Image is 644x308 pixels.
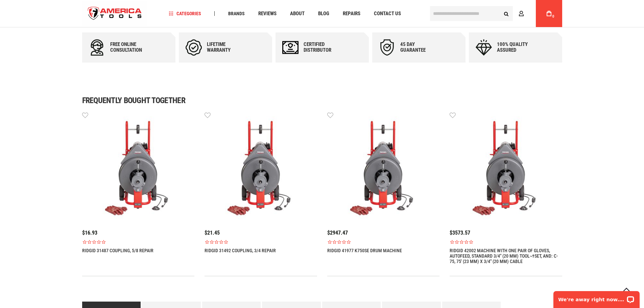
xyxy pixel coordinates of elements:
span: $21.45 [205,230,220,236]
h1: Frequently bought together [82,96,562,104]
span: Blog [318,11,329,16]
span: $3573.57 [450,230,470,236]
div: 45 day Guarantee [400,42,441,53]
span: 0 [552,15,554,18]
a: RIDGID 42002 MACHINE WITH ONE PAIR OF GLOVES, AUTOFEED, STANDARD 3/4" (20 MM) TOOL¬†SET, AND: C-7... [450,248,562,264]
span: $2947.47 [327,230,348,236]
span: Rated 0.0 out of 5 stars 0 reviews [205,239,317,244]
a: Repairs [340,9,363,18]
span: Brands [228,11,245,16]
iframe: LiveChat chat widget [549,287,644,308]
a: RIDGID 41977 K750SE DRUM MACHINE [327,248,402,253]
a: store logo [82,1,148,26]
div: Free online consultation [110,42,151,53]
a: Contact Us [371,9,404,18]
a: Reviews [255,9,280,18]
div: Certified Distributor [304,42,344,53]
div: Lifetime warranty [207,42,247,53]
span: Categories [169,11,201,16]
a: Blog [315,9,332,18]
a: RIDGID 31492 COUPLING, 3/4 REPAIR [205,248,276,253]
span: Reviews [258,11,277,16]
span: Repairs [343,11,360,16]
button: Search [500,7,513,20]
span: Contact Us [374,11,401,16]
span: About [290,11,305,16]
a: Brands [225,9,248,18]
a: Categories [166,9,204,18]
a: About [287,9,308,18]
a: RIDGID 31487 COUPLING, 5/8 REPAIR [82,248,153,253]
span: Rated 0.0 out of 5 stars 0 reviews [450,239,562,244]
div: 100% quality assured [497,42,538,53]
span: Rated 0.0 out of 5 stars 0 reviews [327,239,440,244]
span: Rated 0.0 out of 5 stars 0 reviews [82,239,195,244]
img: America Tools [82,1,148,26]
span: $16.93 [82,230,97,236]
